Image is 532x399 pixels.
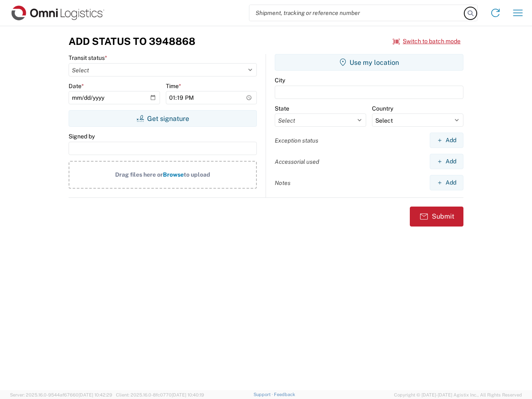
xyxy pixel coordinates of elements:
[69,110,257,127] button: Get signature
[115,171,163,178] span: Drag files here or
[10,392,112,397] span: Server: 2025.16.0-9544af67660
[274,392,295,397] a: Feedback
[275,54,463,71] button: Use my location
[275,179,291,187] label: Notes
[163,171,184,178] span: Browse
[275,76,285,84] label: City
[69,133,95,140] label: Signed by
[275,105,289,112] label: State
[410,207,463,227] button: Submit
[166,82,181,90] label: Time
[394,391,522,399] span: Copyright © [DATE]-[DATE] Agistix Inc., All Rights Reserved
[172,392,204,397] span: [DATE] 10:40:19
[116,392,204,397] span: Client: 2025.16.0-8fc0770
[254,392,274,397] a: Support
[249,5,465,21] input: Shipment, tracking or reference number
[184,171,210,178] span: to upload
[79,392,112,397] span: [DATE] 10:42:29
[430,133,463,148] button: Add
[393,34,461,48] button: Switch to batch mode
[275,158,319,165] label: Accessorial used
[430,175,463,190] button: Add
[275,137,318,144] label: Exception status
[372,105,393,112] label: Country
[430,154,463,169] button: Add
[69,82,84,90] label: Date
[69,54,107,62] label: Transit status
[69,35,195,47] h3: Add Status to 3948868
